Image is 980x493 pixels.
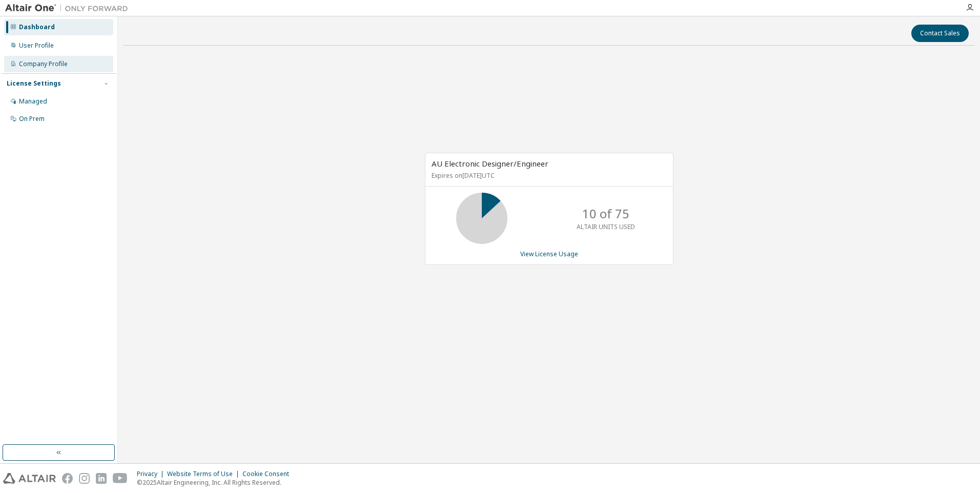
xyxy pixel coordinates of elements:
div: On Prem [19,115,45,123]
div: License Settings [7,79,61,88]
img: altair_logo.svg [3,473,56,484]
div: Website Terms of Use [167,470,242,478]
img: linkedin.svg [96,473,107,484]
div: Privacy [137,470,167,478]
div: Company Profile [19,60,68,68]
span: AU Electronic Designer/Engineer [432,158,548,169]
p: © 2025 Altair Engineering, Inc. All Rights Reserved. [137,478,295,487]
img: Altair One [5,3,133,13]
img: youtube.svg [113,473,128,484]
div: User Profile [19,42,54,50]
img: facebook.svg [62,473,73,484]
a: View License Usage [520,250,578,258]
div: Cookie Consent [242,470,295,478]
button: Contact Sales [911,25,969,42]
div: Managed [19,97,47,106]
p: ALTAIR UNITS USED [577,222,635,231]
div: Dashboard [19,23,55,31]
img: instagram.svg [79,473,90,484]
p: Expires on [DATE] UTC [432,171,664,180]
p: 10 of 75 [582,205,629,222]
